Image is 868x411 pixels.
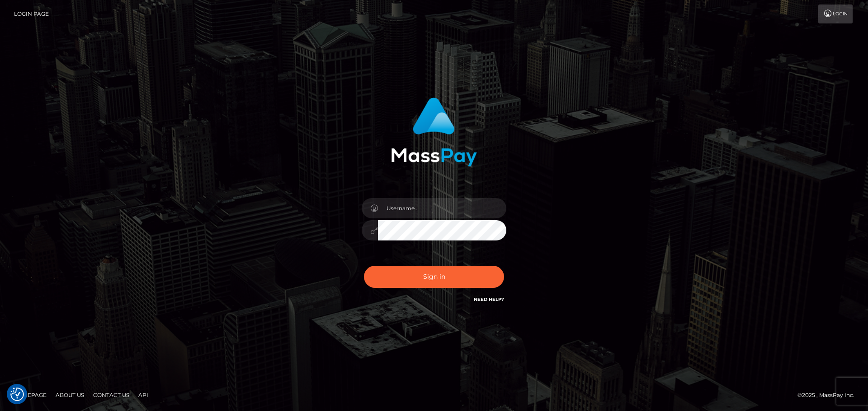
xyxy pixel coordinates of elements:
[391,97,477,166] img: MassPay Login
[818,5,853,23] a: Login
[90,388,133,402] a: Contact Us
[52,388,88,402] a: About Us
[364,266,504,288] button: Sign in
[14,5,49,23] a: Login Page
[10,388,50,402] a: Homepage
[135,388,152,402] a: API
[10,388,24,401] img: Revisit consent button
[10,388,24,401] button: Consent Preferences
[474,296,504,302] a: Need Help?
[797,390,861,400] div: © 2025 , MassPay Inc.
[378,198,506,218] input: Username...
